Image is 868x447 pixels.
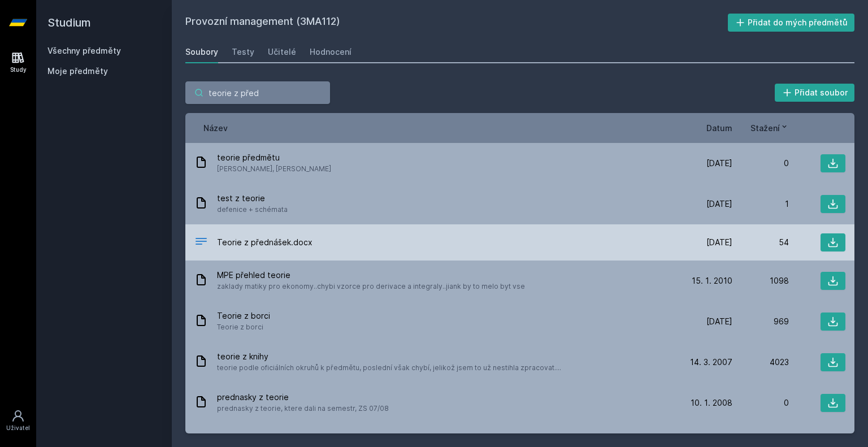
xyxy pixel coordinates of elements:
button: Přidat soubor [775,84,855,102]
span: defenice + schémata [217,204,288,215]
a: Učitelé [268,41,296,63]
div: Hodnocení [310,46,351,58]
div: 0 [732,158,789,169]
span: [DATE] [706,237,732,248]
h2: Provozní management (3MA112) [185,14,728,32]
span: [PERSON_NAME], [PERSON_NAME] [217,163,331,175]
span: Moje předměty [47,66,108,77]
div: Soubory [185,46,218,58]
button: Přidat do mých předmětů [728,14,855,32]
span: prednasky z teorie, ktere dali na semestr, ZS 07/08 [217,403,389,414]
div: 54 [732,237,789,248]
span: Teorie z přednášek.docx [217,237,313,248]
div: DOCX [194,235,208,251]
span: 10. 1. 2008 [691,397,732,409]
a: Všechny předměty [47,46,121,55]
div: 1098 [732,275,789,287]
span: test z teorie [217,193,288,204]
span: zaklady matiky pro ekonomy..chybi vzorce pro derivace a integraly..jiank by to melo byt vse [217,281,525,292]
span: prednasky z teorie [217,392,389,403]
button: Datum [706,122,732,134]
a: Hodnocení [310,41,351,63]
div: Uživatel [6,424,30,432]
span: 14. 3. 2007 [690,357,732,368]
span: Stažení [750,122,780,134]
span: [DATE] [706,158,732,169]
div: Study [10,66,27,74]
div: 1 [732,198,789,210]
span: Teorie z knizky [217,432,571,444]
span: teorie z knihy [217,351,561,362]
button: Název [203,122,228,134]
div: Testy [232,46,254,58]
span: [DATE] [706,198,732,210]
a: Soubory [185,41,218,63]
div: Učitelé [268,46,296,58]
a: Testy [232,41,254,63]
span: teorie podle oficiálních okruhů k předmětu, poslední však chybí, jelikož jsem to už nestihla zpra... [217,362,561,374]
div: 969 [732,316,789,327]
a: Study [2,45,34,80]
a: Uživatel [2,403,34,438]
span: Teorie z borci [217,322,270,333]
div: 4023 [732,357,789,368]
span: Teorie z borci [217,310,270,322]
input: Hledej soubor [185,81,330,104]
span: [DATE] [706,316,732,327]
span: 15. 1. 2010 [692,275,732,287]
div: 0 [732,397,789,409]
span: teorie předmětu [217,152,331,163]
button: Stažení [750,122,789,134]
span: MPE přehled teorie [217,270,525,281]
